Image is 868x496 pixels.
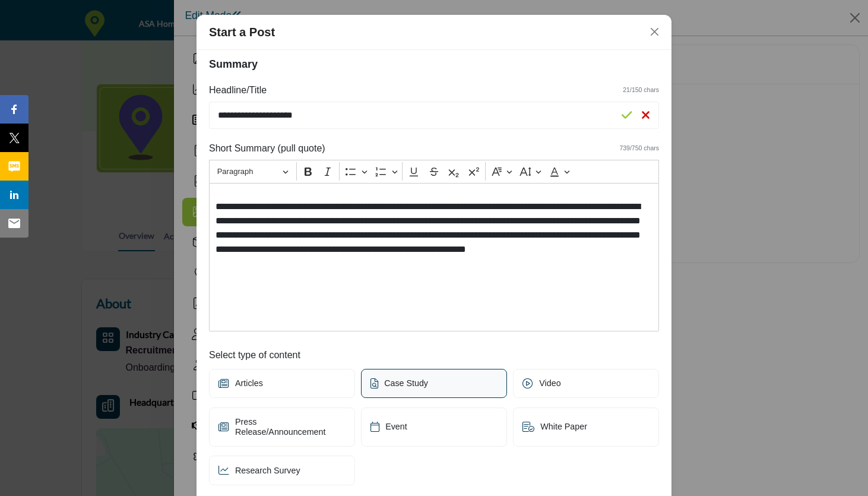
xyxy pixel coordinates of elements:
[212,162,294,181] button: Heading
[235,378,263,388] span: Articles
[209,58,659,71] h6: Summary
[209,141,659,156] label: Short Summary (pull quote)
[235,417,346,437] span: Press Release/Announcement
[384,378,428,388] span: Case Study
[209,348,659,362] label: Select type of content
[209,160,659,183] div: Editor toolbar
[385,422,407,432] span: Event
[645,23,663,41] button: Close
[217,165,279,179] span: Paragraph
[539,378,560,388] span: Video
[235,466,300,476] span: Research Survey
[209,23,275,41] h5: Start a Post
[623,86,659,95] span: 21/150 chars
[619,144,659,153] span: 739/750 chars
[540,422,587,432] span: White Paper
[209,183,659,331] div: Editor editing area: main
[209,83,659,97] label: Headline/Title
[209,102,659,129] input: Enter a compelling headline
